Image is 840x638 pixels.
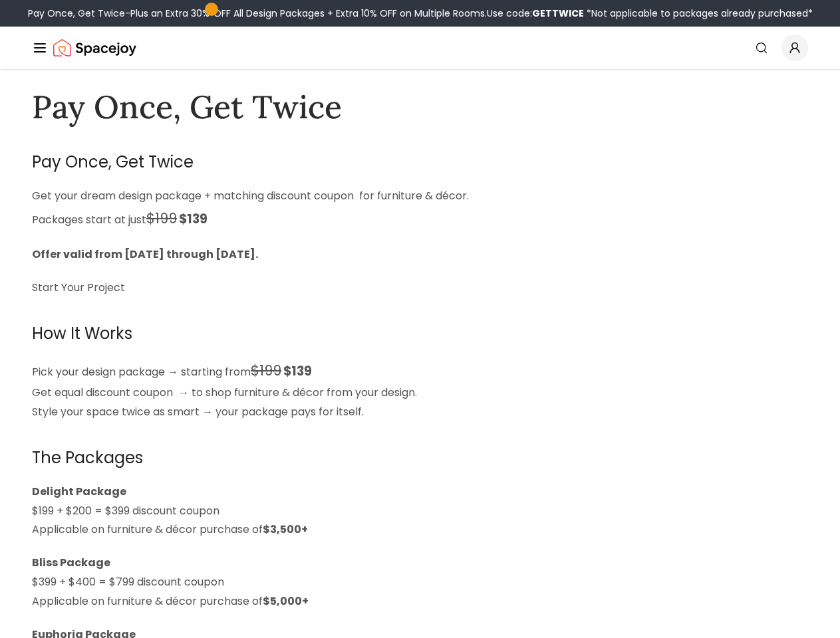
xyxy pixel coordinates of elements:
[251,361,281,380] span: $199
[32,187,808,231] p: Get your dream design package + matching discount coupon for furniture & décor. Packages start at...
[32,247,258,262] strong: Offer valid from [DATE] through [DATE].
[32,27,808,69] nav: Global
[32,148,808,176] h2: Pay Once, Get Twice
[32,555,110,570] strong: Bliss Package
[32,484,126,499] strong: Delight Package
[28,7,813,20] div: Pay Once, Get Twice-Plus an Extra 30% OFF All Design Packages + Extra 10% OFF on Multiple Rooms.
[53,35,136,61] img: Spacejoy Logo
[584,7,813,20] span: *Not applicable to packages already purchased*
[32,482,808,540] p: $199 + $200 = $399 discount coupon Applicable on furniture & décor purchase of
[487,7,584,20] span: Use code:
[32,554,808,611] p: $399 + $400 = $799 discount coupon Applicable on furniture & décor purchase of
[32,319,808,348] h2: How It Works
[532,7,584,20] b: GETTWICE
[263,522,308,537] strong: $3,500+
[53,35,136,61] a: Spacejoy
[146,209,177,228] span: $199
[32,278,808,298] p: Start Your Project
[179,210,208,228] span: $139
[263,593,309,609] strong: $5,000+
[32,358,808,422] p: Pick your design package → starting from Get equal discount coupon → to shop furniture & décor fr...
[283,362,312,380] span: $139
[32,443,808,472] h2: The Packages
[32,88,808,126] h1: Pay Once, Get Twice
